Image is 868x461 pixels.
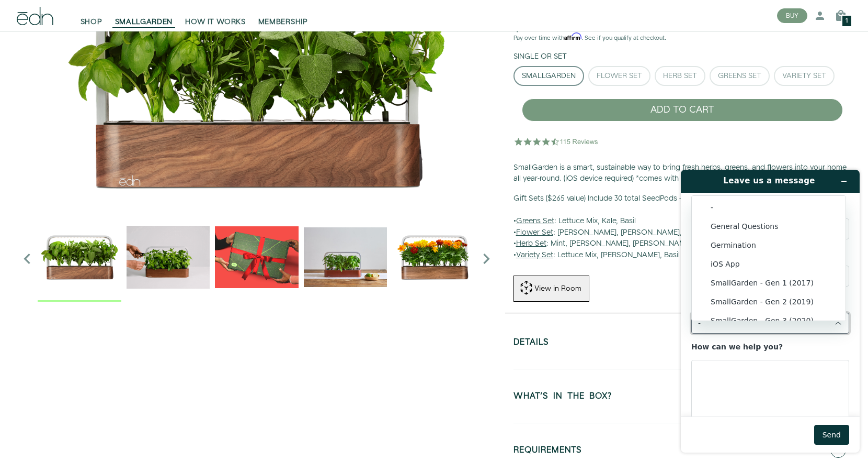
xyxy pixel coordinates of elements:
div: Flower Set [597,72,642,80]
u: Variety Set [516,250,553,260]
a: SHOP [74,4,109,27]
span: 1 [846,18,848,24]
img: edn-smallgarden-marigold-hero-SLV-2000px_1024x.png [392,215,476,299]
button: Herb Set [655,66,705,86]
button: BUY [777,8,807,23]
span: Affirm [564,33,581,40]
h5: WHAT'S IN THE BOX? [513,392,612,404]
i: Next slide [476,248,497,269]
a: SMALLGARDEN [109,4,179,27]
img: Official-EDN-SMALLGARDEN-HERB-HERO-SLV-2000px_1024x.png [38,215,121,299]
button: Flower Set [588,66,650,86]
img: edn-smallgarden-mixed-herbs-table-product-2000px_1024x.jpg [304,215,387,299]
label: Single or Set [513,51,567,62]
button: SmallGarden [513,66,584,86]
p: Pay over time with . See if you qualify at checkout. [513,34,851,43]
img: 4.5 star rating [513,131,600,152]
span: SMALLGARDEN [115,17,173,27]
div: Herb Set [663,72,697,80]
u: Flower Set [516,227,553,238]
i: Previous slide [17,248,38,269]
div: 1 / 6 [38,215,121,302]
h5: Details [513,338,549,350]
div: 4 / 6 [304,215,387,302]
span: MEMBERSHIP [258,17,308,27]
button: WHAT'S IN THE BOX? [513,378,851,414]
b: Gift Sets ($265 value) Include 30 total SeedPods + a pair of pruning snips: [513,193,764,204]
p: SmallGarden is a smart, sustainable way to bring fresh herbs, greens, and flowers into your home ... [513,162,851,185]
h5: REQUIREMENTS [513,446,582,458]
iframe: Find more information here [672,161,868,461]
u: Herb Set [516,238,546,249]
button: ADD TO CART [522,98,843,122]
div: View in Room [533,283,583,294]
button: Variety Set [774,66,835,86]
a: HOW IT WORKS [179,4,252,27]
p: • : Lettuce Mix, Kale, Basil • : [PERSON_NAME], [PERSON_NAME], [PERSON_NAME] • : Mint, [PERSON_NA... [513,193,851,261]
button: Details [513,324,851,360]
img: edn-trim-basil.2021-09-07_14_55_24_1024x.gif [127,215,210,299]
span: Support [21,7,59,17]
span: HOW IT WORKS [185,17,245,27]
a: MEMBERSHIP [252,4,314,27]
button: Greens Set [710,66,770,86]
div: SmallGarden [522,72,576,80]
div: Greens Set [718,72,761,80]
img: EMAILS_-_Holiday_21_PT1_28_9986b34a-7908-4121-b1c1-9595d1e43abe_1024x.png [215,215,299,299]
u: Greens Set [516,216,554,226]
button: View in Room [513,276,589,302]
div: 5 / 6 [392,215,476,302]
div: 3 / 6 [215,215,299,302]
div: Variety Set [782,72,826,80]
span: SHOP [81,17,102,27]
div: 2 / 6 [127,215,210,302]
